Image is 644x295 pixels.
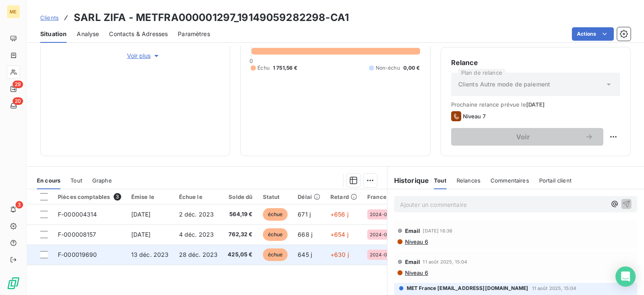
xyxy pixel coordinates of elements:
span: Situation [40,30,67,38]
span: 2 déc. 2023 [179,211,214,218]
span: Portail client [539,177,571,184]
span: Voir [461,133,585,140]
span: Non-échu [376,64,400,72]
span: Analyse [77,30,99,38]
div: Open Intercom Messenger [615,266,636,287]
span: Niveau 6 [404,238,428,245]
span: F-000004314 [58,211,97,218]
span: 4 déc. 2023 [179,231,214,238]
span: Contacts & Adresses [109,30,168,38]
span: échue [263,248,288,261]
span: Clients Autre mode de paiement [458,80,551,89]
span: Prochaine relance prévue le [451,101,620,108]
h6: Historique [387,175,429,185]
div: Solde dû [228,193,252,200]
span: [DATE] [526,101,545,108]
span: 11 août 2025, 15:04 [532,286,576,291]
span: 13 déc. 2023 [131,251,169,258]
span: F-000008157 [58,231,96,238]
span: 20 [13,97,23,105]
img: Logo LeanPay [7,277,20,290]
span: MET France [EMAIL_ADDRESS][DOMAIN_NAME] [407,285,529,292]
span: 425,05 € [228,251,252,259]
div: Délai [298,193,320,200]
span: 564,19 € [228,210,252,219]
div: ME [7,5,20,18]
span: 671 j [298,211,311,218]
span: [DATE] [131,211,151,218]
span: 28 déc. 2023 [179,251,218,258]
span: 29 [13,81,23,88]
span: En cours [37,177,60,184]
span: Relances [457,177,480,184]
div: Retard [330,193,357,200]
button: Voir plus [68,51,220,60]
span: +630 j [330,251,349,258]
span: Graphe [92,177,112,184]
button: Voir [451,128,603,146]
a: Clients [40,13,59,22]
h6: Relance [451,57,620,68]
span: +656 j [330,211,348,218]
span: 1 751,56 € [273,64,298,72]
span: 2024-09 [370,252,390,257]
div: Pièces comptables [58,193,121,201]
span: Commentaires [491,177,529,184]
span: 0,00 € [403,64,420,72]
span: Tout [434,177,447,184]
span: 11 août 2025, 15:04 [423,259,467,264]
span: 2024-09 [370,212,390,217]
span: 3 [16,201,23,209]
div: France Contentieux - cloture [367,193,447,200]
span: Voir plus [127,52,161,60]
div: Échue le [179,193,218,200]
span: Échu [257,64,270,72]
button: Actions [572,27,614,41]
span: Email [405,258,421,265]
span: échue [263,208,288,221]
span: 2024-09 [370,232,390,237]
span: Niveau 7 [463,113,486,120]
span: 762,32 € [228,230,252,239]
span: Niveau 6 [404,269,428,276]
span: F-000019690 [58,251,97,258]
span: échue [263,228,288,241]
div: Statut [263,193,288,200]
span: Tout [70,177,82,184]
span: Clients [40,14,59,21]
span: 0 [249,57,253,64]
span: Email [405,227,421,234]
span: [DATE] [131,231,151,238]
span: 668 j [298,231,312,238]
span: Paramètres [178,30,210,38]
span: +654 j [330,231,348,238]
div: Émise le [131,193,169,200]
h3: SARL ZIFA - METFRA000001297_19149059282298-CA1 [74,10,349,25]
span: 645 j [298,251,312,258]
span: [DATE] 16:36 [423,228,452,233]
span: 3 [114,193,121,201]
